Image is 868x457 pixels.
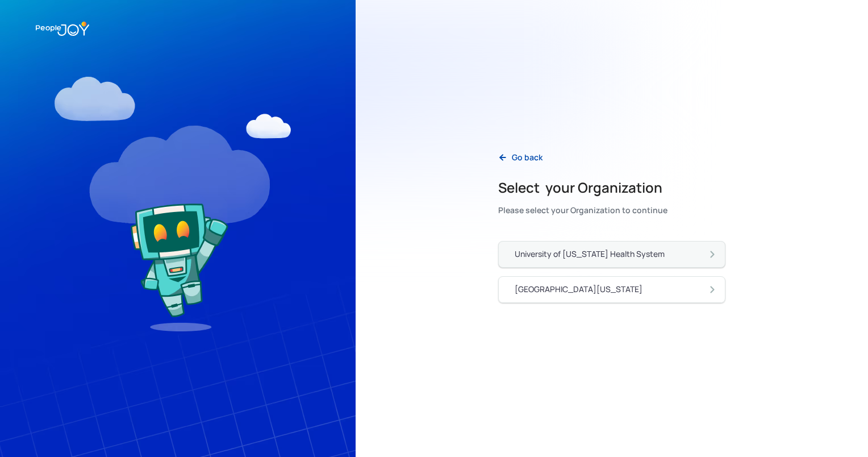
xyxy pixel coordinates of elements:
[498,241,725,268] a: University of [US_STATE] Health System
[498,202,667,218] div: Please select your Organization to continue
[489,146,552,169] a: Go back
[515,248,665,260] div: University of [US_STATE] Health System
[498,276,725,303] a: [GEOGRAPHIC_DATA][US_STATE]
[512,152,542,163] div: Go back
[498,178,667,197] h2: Select your Organization
[515,284,642,295] div: [GEOGRAPHIC_DATA][US_STATE]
